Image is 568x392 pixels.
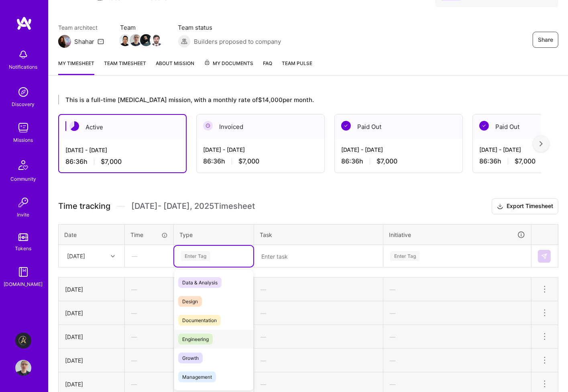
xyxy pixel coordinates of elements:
div: Tokens [15,244,32,253]
div: [DATE] [65,333,118,341]
span: Documentation [178,315,221,326]
span: Data & Analysis [178,277,222,288]
span: Design [178,296,202,307]
span: Team Pulse [282,60,312,66]
div: — [125,302,173,324]
span: Builders proposed to company [194,37,281,46]
span: $7,000 [238,157,259,165]
div: — [383,350,531,371]
img: Invite [15,194,31,210]
a: User Avatar [13,360,33,376]
span: Growth [178,353,203,363]
th: Task [254,224,383,245]
img: User Avatar [15,360,31,376]
img: Invoiced [203,121,213,131]
img: Team Member Avatar [119,34,131,46]
div: — [254,279,383,300]
div: Initiative [389,230,525,239]
img: tokens [18,233,28,241]
div: — [254,350,383,371]
img: right [539,141,543,147]
span: Team status [178,23,281,32]
a: Team Member Avatar [151,33,162,47]
img: Active [69,121,79,131]
a: My timesheet [58,59,94,75]
div: Time [130,231,168,239]
span: $7,000 [101,157,122,166]
i: icon Chevron [111,254,115,258]
span: Engineering [178,334,213,345]
span: $7,000 [515,157,535,165]
span: $7,000 [377,157,397,165]
a: Team Member Avatar [130,33,141,47]
a: Team Pulse [282,59,312,75]
img: discovery [15,84,31,100]
div: — [254,302,383,324]
div: Shahar [74,37,94,46]
div: Invoiced [197,114,324,139]
span: [DATE] - [DATE] , 2025 Timesheet [131,201,255,211]
a: My Documents [204,59,253,75]
img: Community [14,155,33,175]
img: Team Member Avatar [130,34,142,46]
i: icon Mail [98,38,104,45]
span: My Documents [204,59,253,68]
div: — [383,279,531,300]
div: [DATE] [65,309,118,317]
span: Share [538,36,553,44]
img: Paid Out [341,121,351,131]
div: Missions [14,136,33,144]
img: Team Member Avatar [151,34,163,46]
div: Enter Tag [181,250,210,262]
div: [DOMAIN_NAME] [4,280,43,288]
div: — [125,350,173,371]
div: [DATE] [65,285,118,294]
img: teamwork [15,120,31,136]
div: [DATE] - [DATE] [65,146,179,154]
div: Community [10,175,36,183]
span: Management [178,372,216,382]
button: Share [533,32,558,48]
span: Team [120,23,162,32]
div: — [254,326,383,347]
a: Team timesheet [104,59,146,75]
div: — [125,245,173,267]
img: guide book [15,264,31,280]
th: Date [59,224,125,245]
div: [DATE] [65,356,118,365]
div: — [383,302,531,324]
th: Type [174,224,254,245]
div: — [383,326,531,347]
div: — [125,326,173,347]
div: [DATE] [65,380,118,388]
div: Paid Out [335,114,462,139]
div: Discovery [12,100,35,108]
div: — [125,279,173,300]
a: FAQ [263,59,272,75]
img: Submit [541,253,548,259]
img: logo [16,16,32,31]
div: Active [59,115,186,139]
img: Team Member Avatar [140,34,152,46]
div: [DATE] - [DATE] [203,145,318,154]
img: Aldea: Transforming Behavior Change Through AI-Driven Coaching [15,333,31,349]
img: Team Architect [58,35,71,48]
div: 86:36 h [65,157,179,166]
a: Aldea: Transforming Behavior Change Through AI-Driven Coaching [13,333,33,349]
span: Team architect [58,23,104,32]
img: bell [15,47,31,63]
a: Team Member Avatar [120,33,130,47]
div: Notifications [9,63,38,71]
div: 86:36 h [203,157,318,165]
a: About Mission [156,59,194,75]
div: Enter Tag [390,250,420,262]
div: 86:36 h [341,157,456,165]
i: icon Download [497,202,503,211]
div: [DATE] - [DATE] [341,145,456,154]
button: Export Timesheet [492,198,558,214]
div: This is a full-time [MEDICAL_DATA] mission, with a monthly rate of $14,000 per month. [58,95,541,104]
span: Time tracking [58,201,110,211]
div: [DATE] [67,252,85,260]
img: Builders proposed to company [178,35,191,48]
img: Paid Out [479,121,489,131]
